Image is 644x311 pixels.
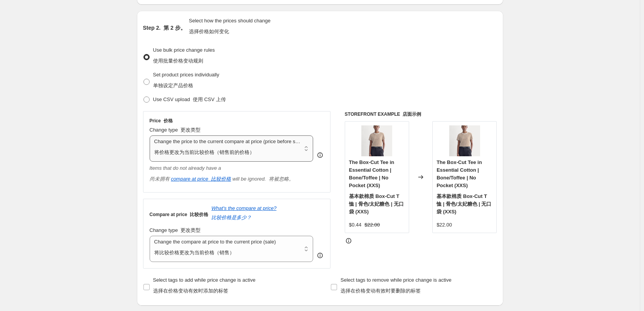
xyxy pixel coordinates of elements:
[316,252,324,259] div: help
[449,125,480,156] img: 2dfc4262_9dd3_80x.jpg
[341,288,421,294] font: 选择在价格变动有效时要删除的标签
[349,193,404,215] font: 基本款棉质 Box-Cut T 恤 | 骨色/太妃糖色 | 无口袋 (XXS)
[153,96,226,102] span: Use CSV upload
[364,221,380,229] strike: $22.00
[164,25,186,31] font: 第 2 步。
[437,159,492,215] span: The Box-Cut Tee in Essential Cotton | Bone/Toffee | No Pocket (XXS)
[150,118,173,124] h3: Price
[316,151,324,159] div: help
[341,277,452,294] span: Select tags to remove while price change is active
[153,72,219,88] span: Set product prices individually
[171,176,231,183] button: compare at price 比较价格
[193,96,226,102] font: 使用 CSV 上传
[189,29,229,34] font: 选择价格如何变化
[233,176,294,182] i: will be ignored.
[180,227,201,233] font: 更改类型
[211,205,276,220] i: What's the compare at price?
[211,205,276,224] button: What's the compare at price?比较价格是多少？
[150,211,209,218] h3: Compare at price
[403,112,421,117] font: 店面示例
[153,58,203,64] font: 使用批量价格变动规则
[171,176,231,182] i: compare at price
[150,165,221,182] i: Items that do not already have a
[180,127,201,133] font: 更改类型
[150,227,201,233] span: Change type
[190,212,208,217] font: 比较价格
[143,24,186,32] h2: Step 2.
[153,83,193,88] font: 单独设定产品价格
[153,277,256,294] span: Select tags to add while price change is active
[189,17,271,39] p: Select how the prices should change
[164,118,173,123] font: 价格
[153,47,215,64] span: Use bulk price change rules
[437,221,452,229] div: $22.00
[269,176,294,182] font: 将被忽略。
[211,215,251,220] font: 比较价格是多少？
[150,176,170,182] font: 尚未拥有
[437,193,491,215] font: 基本款棉质 Box-Cut T 恤 | 骨色/太妃糖色 | 无口袋 (XXS)
[150,127,201,133] span: Change type
[153,288,228,294] font: 选择在价格变动有效时添加的标签
[361,125,392,156] img: 2dfc4262_9dd3_80x.jpg
[211,176,231,182] font: 比较价格
[349,221,362,229] div: $0.44
[345,111,497,117] h6: STOREFRONT EXAMPLE
[349,159,405,215] span: The Box-Cut Tee in Essential Cotton | Bone/Toffee | No Pocket (XXS)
